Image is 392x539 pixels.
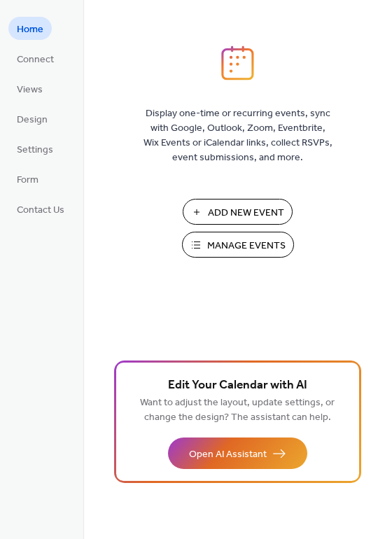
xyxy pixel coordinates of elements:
span: Open AI Assistant [189,447,267,462]
button: Manage Events [182,232,294,258]
span: Connect [17,52,54,67]
span: Form [17,173,38,188]
a: Form [8,167,47,190]
a: Views [8,77,51,100]
span: Manage Events [207,239,286,253]
span: Views [17,83,43,97]
span: Display one-time or recurring events, sync with Google, Outlook, Zoom, Eventbrite, Wix Events or ... [143,106,332,165]
a: Connect [8,47,62,70]
span: Design [17,113,48,127]
a: Contact Us [8,197,73,220]
a: Design [8,107,56,130]
button: Add New Event [183,199,293,225]
span: Want to adjust the layout, update settings, or change the design? The assistant can help. [140,393,335,427]
button: Open AI Assistant [168,437,307,469]
span: Contact Us [17,203,64,218]
img: logo_icon.svg [221,45,253,80]
span: Home [17,22,43,37]
span: Add New Event [208,206,284,220]
a: Home [8,17,52,40]
span: Settings [17,143,53,157]
span: Edit Your Calendar with AI [168,376,307,395]
a: Settings [8,137,62,160]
